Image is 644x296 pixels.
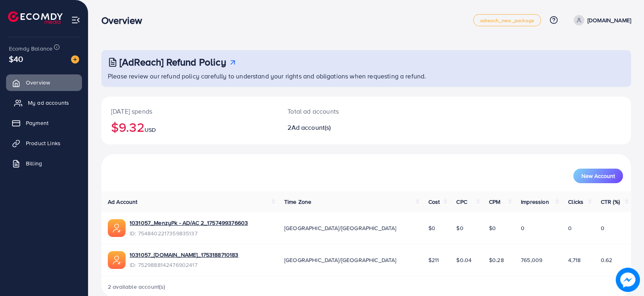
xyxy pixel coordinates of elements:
[108,251,126,269] img: ic-ads-acc.e4c84228.svg
[601,256,613,264] span: 0.62
[108,283,166,291] span: 2 available account(s)
[9,44,52,53] span: Ecomdy Balance
[521,198,549,206] span: Impression
[284,198,311,206] span: Time Zone
[581,173,615,179] span: New Account
[287,106,401,116] p: Total ad accounts
[108,219,126,237] img: ic-ads-acc.e4c84228.svg
[145,126,156,134] span: USD
[571,15,631,25] a: [DOMAIN_NAME]
[568,256,581,264] span: 4,718
[6,95,82,111] a: My ad accounts
[284,224,396,232] span: [GEOGRAPHIC_DATA]/[GEOGRAPHIC_DATA]
[120,56,226,68] h3: [AdReach] Refund Policy
[71,55,79,63] img: image
[71,15,80,25] img: menu
[480,18,534,23] span: adreach_new_package
[573,169,623,183] button: New Account
[28,99,69,107] span: My ad accounts
[9,53,23,65] span: $40
[456,198,467,206] span: CPC
[428,256,439,264] span: $211
[489,198,500,206] span: CPM
[6,135,82,151] a: Product Links
[616,268,640,292] img: image
[101,15,149,26] h3: Overview
[489,256,504,264] span: $0.28
[489,224,496,232] span: $0
[473,14,541,26] a: adreach_new_package
[6,115,82,131] a: Payment
[6,155,82,171] a: Billing
[108,71,626,81] p: Please review our refund policy carefully to understand your rights and obligations when requesti...
[292,123,331,132] span: Ad account(s)
[108,198,138,206] span: Ad Account
[130,219,248,227] a: 1031057_MenzyPk - AD/AC 2_1757499376603
[26,119,48,127] span: Payment
[521,224,524,232] span: 0
[284,256,396,264] span: [GEOGRAPHIC_DATA]/[GEOGRAPHIC_DATA]
[428,198,440,206] span: Cost
[111,119,268,135] h2: $9.32
[521,256,542,264] span: 765,009
[130,229,248,237] span: ID: 7548402217359835137
[130,261,239,269] span: ID: 7529888142476902417
[130,251,239,259] a: 1031057_[DOMAIN_NAME]_1753188710183
[568,224,572,232] span: 0
[6,74,82,91] a: Overview
[8,11,63,24] img: logo
[601,198,620,206] span: CTR (%)
[26,159,42,167] span: Billing
[601,224,604,232] span: 0
[287,124,401,131] h2: 2
[456,256,472,264] span: $0.04
[26,78,50,87] span: Overview
[587,15,631,25] p: [DOMAIN_NAME]
[26,139,61,147] span: Product Links
[428,224,435,232] span: $0
[111,106,268,116] p: [DATE] spends
[568,198,583,206] span: Clicks
[456,224,463,232] span: $0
